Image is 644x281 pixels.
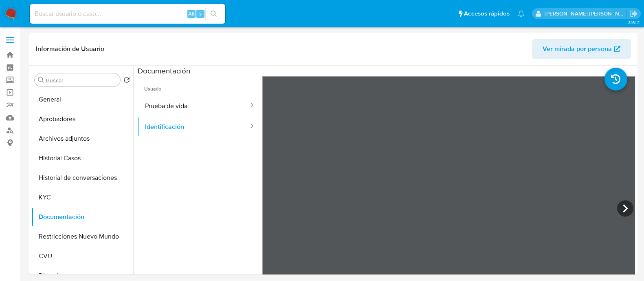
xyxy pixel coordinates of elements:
[532,39,631,59] button: Ver mirada por persona
[205,8,222,20] button: search-icon
[30,9,225,19] input: Buscar usuario o caso...
[31,188,133,207] button: KYC
[188,10,195,18] span: Alt
[38,77,44,83] button: Buscar
[36,45,104,53] h1: Información de Usuario
[31,90,133,109] button: General
[31,129,133,148] button: Archivos adjuntos
[31,227,133,246] button: Restricciones Nuevo Mundo
[46,77,117,84] input: Buscar
[31,109,133,129] button: Aprobadores
[629,9,638,18] a: Salir
[543,39,612,59] span: Ver mirada por persona
[464,9,510,18] span: Accesos rápidos
[199,10,202,18] span: s
[31,246,133,266] button: CVU
[31,168,133,188] button: Historial de conversaciones
[31,148,133,168] button: Historial Casos
[31,207,133,227] button: Documentación
[518,10,525,17] a: Notificaciones
[123,77,130,86] button: Volver al orden por defecto
[545,10,627,18] p: roxana.vasquez@mercadolibre.com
